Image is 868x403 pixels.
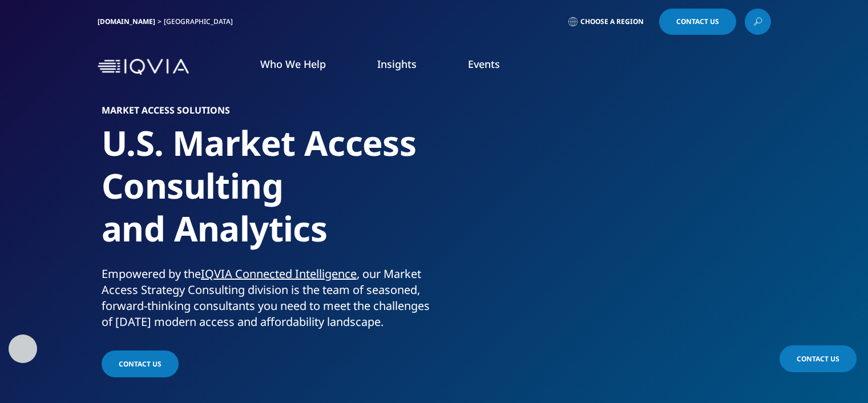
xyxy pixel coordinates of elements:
[98,59,189,75] img: IQVIA Healthcare Information Technology and Pharma Clinical Research Company
[461,106,766,334] img: 024_casual-business-meeting.jpg
[659,9,736,35] a: Contact Us
[102,106,430,122] h6: Market Access Solutions
[468,57,500,71] a: Events
[102,350,179,377] a: Contact Us
[102,266,430,330] div: Empowered by the , our Market Access Strategy Consulting division is the team of seasoned, forwar...
[377,57,417,71] a: Insights
[119,359,162,369] span: Contact Us
[260,57,326,71] a: Who We Help
[797,354,839,364] span: Contact Us
[201,266,357,281] a: IQVIA Connected Intelligence
[102,122,430,266] h1: U.S. Market Access Consulting and Analytics
[164,17,237,26] div: [GEOGRAPHIC_DATA]
[780,345,857,372] a: Contact Us
[676,18,719,25] span: Contact Us
[580,17,644,26] span: Choose a Region
[193,40,771,94] nav: Primary
[98,17,155,26] a: [DOMAIN_NAME]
